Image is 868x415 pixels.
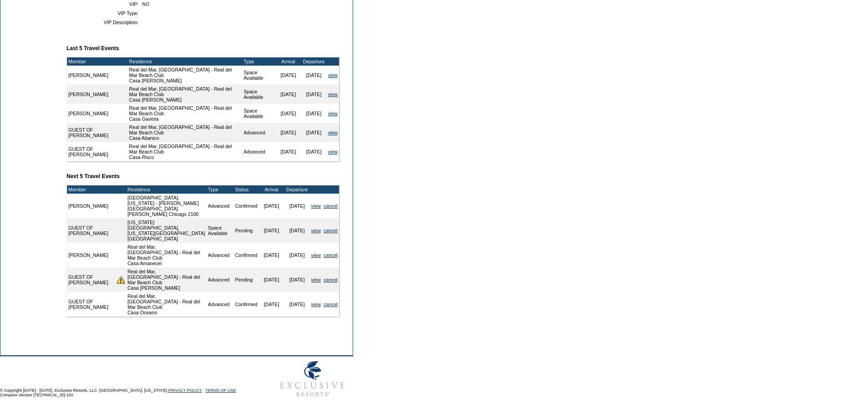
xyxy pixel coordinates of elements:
[259,218,284,243] td: [DATE]
[168,388,202,393] a: PRIVACY POLICY
[324,228,338,233] a: cancel
[67,194,115,218] td: [PERSON_NAME]
[70,10,139,16] td: VIP Type:
[301,66,327,85] td: [DATE]
[259,243,284,267] td: [DATE]
[284,292,310,317] td: [DATE]
[276,123,301,142] td: [DATE]
[276,85,301,104] td: [DATE]
[67,45,119,51] b: Last 5 Travel Events
[276,57,301,66] td: Arrival
[284,185,310,194] td: Departure
[234,243,259,267] td: Confirmed
[234,194,259,218] td: Confirmed
[128,104,242,123] td: Real del Mar, [GEOGRAPHIC_DATA] - Real del Mar Beach Club Casa Gaviota
[67,218,115,243] td: GUEST OF [PERSON_NAME]
[206,267,233,292] td: Advanced
[311,302,321,307] a: view
[311,228,321,233] a: view
[259,194,284,218] td: [DATE]
[242,85,276,104] td: Space Available
[67,123,128,142] td: GUEST OF [PERSON_NAME]
[206,185,233,194] td: Type
[284,243,310,267] td: [DATE]
[259,267,284,292] td: [DATE]
[242,104,276,123] td: Space Available
[311,203,321,209] a: view
[206,243,233,267] td: Advanced
[242,142,276,161] td: Advanced
[128,85,242,104] td: Real del Mar, [GEOGRAPHIC_DATA] - Real del Mar Beach Club Casa [PERSON_NAME]
[67,292,115,317] td: GUEST OF [PERSON_NAME]
[284,218,310,243] td: [DATE]
[276,142,301,161] td: [DATE]
[128,57,242,66] td: Residence
[142,1,149,7] span: NO
[301,85,327,104] td: [DATE]
[128,142,242,161] td: Real del Mar, [GEOGRAPHIC_DATA] - Real del Mar Beach Club Casa Risco
[234,292,259,317] td: Confirmed
[301,104,327,123] td: [DATE]
[328,92,338,97] a: view
[117,276,125,284] img: There are insufficient days and/or tokens to cover this reservation
[70,1,139,7] td: VIP:
[301,123,327,142] td: [DATE]
[67,142,128,161] td: GUEST OF [PERSON_NAME]
[324,203,338,209] a: cancel
[242,123,276,142] td: Advanced
[126,194,207,218] td: [GEOGRAPHIC_DATA], [US_STATE] - [PERSON_NAME][GEOGRAPHIC_DATA] [PERSON_NAME] Chicago 2100
[328,111,338,116] a: view
[242,57,276,66] td: Type
[128,66,242,85] td: Real del Mar, [GEOGRAPHIC_DATA] - Real del Mar Beach Club Casa [PERSON_NAME]
[234,267,259,292] td: Pending
[126,185,207,194] td: Residence
[328,72,338,78] a: view
[259,185,284,194] td: Arrival
[67,173,120,179] b: Next 5 Travel Events
[67,66,128,85] td: [PERSON_NAME]
[67,104,128,123] td: [PERSON_NAME]
[328,149,338,154] a: view
[276,66,301,85] td: [DATE]
[311,277,321,282] a: view
[206,194,233,218] td: Advanced
[67,185,115,194] td: Member
[284,194,310,218] td: [DATE]
[324,277,338,282] a: cancel
[301,142,327,161] td: [DATE]
[272,356,353,402] img: Exclusive Resorts
[126,218,207,243] td: [US_STATE][GEOGRAPHIC_DATA], [US_STATE][GEOGRAPHIC_DATA] [GEOGRAPHIC_DATA]
[67,85,128,104] td: [PERSON_NAME]
[301,57,327,66] td: Departure
[259,292,284,317] td: [DATE]
[276,104,301,123] td: [DATE]
[205,388,236,393] a: TERMS OF USE
[126,292,207,317] td: Real del Mar, [GEOGRAPHIC_DATA] - Real del Mar Beach Club Casa Oceano
[328,130,338,135] a: view
[234,218,259,243] td: Pending
[126,267,207,292] td: Real del Mar, [GEOGRAPHIC_DATA] - Real del Mar Beach Club Casa [PERSON_NAME]
[324,252,338,258] a: cancel
[234,185,259,194] td: Status
[70,20,139,25] td: VIP Description:
[324,302,338,307] a: cancel
[67,57,128,66] td: Member
[128,123,242,142] td: Real del Mar, [GEOGRAPHIC_DATA] - Real del Mar Beach Club Casa Abanico
[206,292,233,317] td: Advanced
[284,267,310,292] td: [DATE]
[67,243,115,267] td: [PERSON_NAME]
[311,252,321,258] a: view
[242,66,276,85] td: Space Available
[126,243,207,267] td: Real del Mar, [GEOGRAPHIC_DATA] - Real del Mar Beach Club Casa Amanecer
[206,218,233,243] td: Space Available
[67,267,115,292] td: GUEST OF [PERSON_NAME]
